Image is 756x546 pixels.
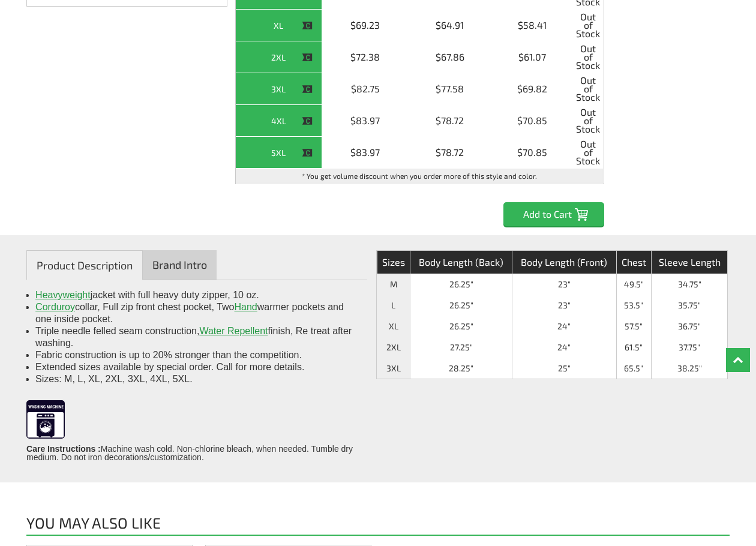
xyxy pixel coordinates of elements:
[377,358,410,379] th: 3XL
[503,202,604,226] input: Add to Cart
[512,295,616,316] td: 23"
[302,84,313,95] img: This item is CLOSEOUT!
[302,52,313,63] img: This item is CLOSEOUT!
[35,301,358,325] li: collar, Full zip front chest pocket, Two warmer pockets and one inside pocket.
[616,295,651,316] td: 53.5"
[576,13,600,38] span: Out of Stock
[239,82,319,97] div: 3XL
[512,337,616,358] td: 24"
[576,44,600,70] span: Out of Stock
[616,358,651,379] td: 65.5"
[322,105,409,137] td: $83.97
[235,302,257,312] a: Hand
[651,251,728,274] th: Sleeve Length
[616,316,651,337] td: 57.5"
[239,145,319,160] div: 5XL
[26,444,101,454] strong: Care Instructions :
[410,295,512,316] td: 26.25"
[409,105,491,137] td: $78.72
[35,289,358,301] li: jacket with full heavy duty zipper, 10 oz.
[322,10,409,41] td: $69.23
[35,349,358,361] li: Fabric construction is up to 20% stronger than the competition.
[377,251,410,274] th: Sizes
[322,137,409,169] td: $83.97
[410,316,512,337] td: 26.25"
[239,18,319,33] div: XL
[492,41,573,73] td: $61.07
[410,251,512,274] th: Body Length (Back)
[239,113,319,128] div: 4XL
[616,337,651,358] td: 61.5"
[726,348,750,372] a: Top
[322,73,409,105] td: $82.75
[410,274,512,295] td: 26.25"
[26,400,65,445] img: Washing
[26,250,143,280] a: Product Description
[199,326,268,336] a: Water Repellent
[26,394,367,467] div: Machine wash cold. Non-chlorine bleach, when needed. Tumble dry medium. Do not iron decorations/c...
[651,295,728,316] td: 35.75"
[492,10,573,41] td: $58.41
[409,10,491,41] td: $64.91
[492,137,573,169] td: $70.85
[409,41,491,73] td: $67.86
[492,105,573,137] td: $70.85
[512,316,616,337] td: 24"
[302,20,313,31] img: This item is CLOSEOUT!
[377,316,410,337] th: XL
[512,251,616,274] th: Body Length (Front)
[512,274,616,295] td: 23"
[302,148,313,158] img: This item is CLOSEOUT!
[35,325,358,349] li: Triple needle felled seam construction, finish, Re treat after washing.
[35,373,358,385] li: Sizes: M, L, XL, 2XL, 3XL, 4XL, 5XL.
[651,358,728,379] td: 38.25"
[651,274,728,295] td: 34.75"
[576,140,600,165] span: Out of Stock
[377,274,410,295] th: M
[239,50,319,65] div: 2XL
[236,169,604,184] td: * You get volume discount when you order more of this style and color.
[576,76,600,101] span: Out of Stock
[616,251,651,274] th: Chest
[512,358,616,379] td: 25"
[409,73,491,105] td: $77.58
[616,274,651,295] td: 49.5"
[302,116,313,127] img: This item is CLOSEOUT!
[377,337,410,358] th: 2XL
[322,41,409,73] td: $72.38
[35,302,75,312] a: Corduroy
[35,290,91,300] a: Heavyweight
[143,250,217,280] a: Brand Intro
[651,316,728,337] td: 36.75"
[409,137,491,169] td: $78.72
[26,515,730,536] h4: You May Also Like
[651,337,728,358] td: 37.75"
[576,108,600,133] span: Out of Stock
[492,73,573,105] td: $69.82
[35,361,358,373] li: Extended sizes available by special order. Call for more details.
[410,337,512,358] td: 27.25"
[377,295,410,316] th: L
[410,358,512,379] td: 28.25"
